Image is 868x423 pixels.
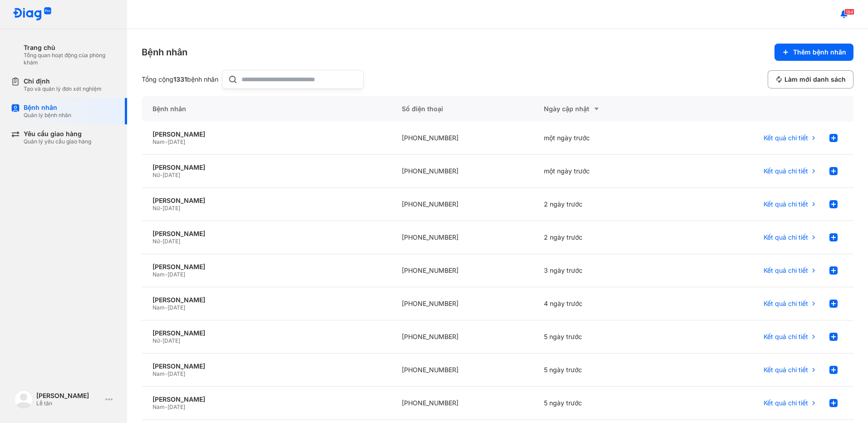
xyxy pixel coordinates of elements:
[784,75,846,84] span: Làm mới danh sách
[168,138,185,145] span: [DATE]
[36,392,102,400] div: [PERSON_NAME]
[153,403,165,410] span: Nam
[153,230,380,238] div: [PERSON_NAME]
[153,130,380,138] div: [PERSON_NAME]
[153,296,380,304] div: [PERSON_NAME]
[163,238,180,245] span: [DATE]
[764,200,808,208] span: Kết quả chi tiết
[163,337,180,344] span: [DATE]
[391,155,533,188] div: [PHONE_NUMBER]
[391,254,533,287] div: [PHONE_NUMBER]
[153,163,380,172] div: [PERSON_NAME]
[168,370,185,377] span: [DATE]
[153,337,160,344] span: Nữ
[764,300,808,308] span: Kết quả chi tiết
[533,254,676,287] div: 3 ngày trước
[24,103,71,112] div: Bệnh nhân
[24,52,116,66] div: Tổng quan hoạt động của phòng khám
[768,70,853,89] button: Làm mới danh sách
[153,263,380,271] div: [PERSON_NAME]
[544,103,665,114] div: Ngày cập nhật
[163,172,180,178] span: [DATE]
[165,403,168,410] span: -
[173,75,187,83] span: 1331
[533,320,676,354] div: 5 ngày trước
[15,390,33,408] img: logo
[153,197,380,205] div: [PERSON_NAME]
[36,400,102,407] div: Lễ tân
[764,333,808,341] span: Kết quả chi tiết
[24,44,116,52] div: Trang chủ
[168,304,185,311] span: [DATE]
[165,271,168,278] span: -
[153,138,165,145] span: Nam
[160,172,163,178] span: -
[533,188,676,221] div: 2 ngày trước
[391,188,533,221] div: [PHONE_NUMBER]
[165,138,168,145] span: -
[168,271,185,278] span: [DATE]
[153,362,380,370] div: [PERSON_NAME]
[764,366,808,374] span: Kết quả chi tiết
[391,96,533,122] div: Số điện thoại
[391,122,533,155] div: [PHONE_NUMBER]
[533,287,676,320] div: 4 ngày trước
[533,122,676,155] div: một ngày trước
[391,320,533,354] div: [PHONE_NUMBER]
[153,172,160,178] span: Nữ
[764,134,808,142] span: Kết quả chi tiết
[142,75,218,84] div: Tổng cộng bệnh nhân
[391,287,533,320] div: [PHONE_NUMBER]
[153,395,380,403] div: [PERSON_NAME]
[764,167,808,175] span: Kết quả chi tiết
[160,205,163,211] span: -
[391,354,533,387] div: [PHONE_NUMBER]
[533,155,676,188] div: một ngày trước
[774,44,853,61] button: Thêm bệnh nhân
[533,221,676,254] div: 2 ngày trước
[165,370,168,377] span: -
[764,233,808,241] span: Kết quả chi tiết
[24,77,102,85] div: Chỉ định
[160,238,163,245] span: -
[533,387,676,420] div: 5 ngày trước
[24,85,102,93] div: Tạo và quản lý đơn xét nghiệm
[153,238,160,245] span: Nữ
[844,9,854,15] span: 184
[764,399,808,407] span: Kết quả chi tiết
[391,387,533,420] div: [PHONE_NUMBER]
[153,370,165,377] span: Nam
[533,354,676,387] div: 5 ngày trước
[153,271,165,278] span: Nam
[153,329,380,337] div: [PERSON_NAME]
[764,266,808,275] span: Kết quả chi tiết
[142,96,391,122] div: Bệnh nhân
[168,403,185,410] span: [DATE]
[153,304,165,311] span: Nam
[24,138,91,145] div: Quản lý yêu cầu giao hàng
[391,221,533,254] div: [PHONE_NUMBER]
[160,337,163,344] span: -
[793,48,846,56] span: Thêm bệnh nhân
[142,46,187,59] div: Bệnh nhân
[24,130,91,138] div: Yêu cầu giao hàng
[13,7,52,21] img: logo
[153,205,160,211] span: Nữ
[165,304,168,311] span: -
[163,205,180,211] span: [DATE]
[24,112,71,119] div: Quản lý bệnh nhân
